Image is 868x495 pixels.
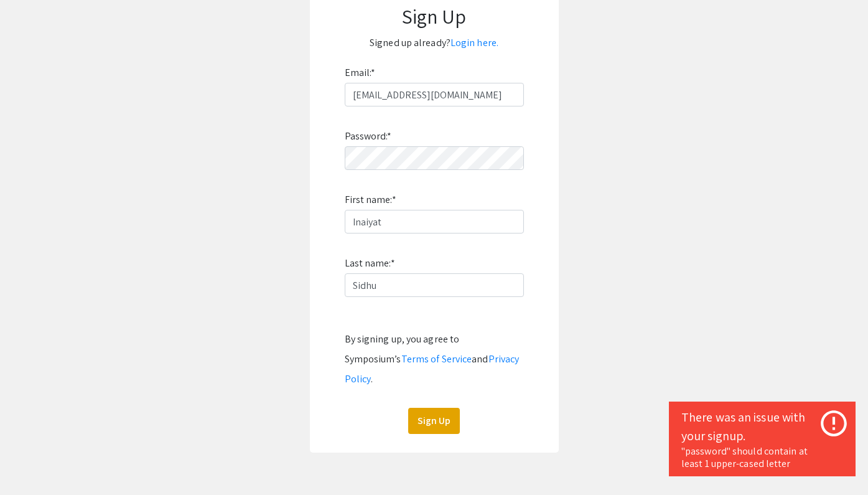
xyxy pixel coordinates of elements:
[322,33,546,53] p: Signed up already?
[345,329,524,389] div: By signing up, you agree to Symposium’s and .
[408,408,460,434] button: Sign Up
[450,36,498,49] a: Login here.
[401,352,472,365] a: Terms of Service
[345,190,396,210] label: First name:
[345,126,392,146] label: Password:
[345,253,395,273] label: Last name:
[681,408,843,445] div: There was an issue with your signup.
[345,63,376,83] label: Email:
[322,4,546,28] h1: Sign Up
[681,445,843,470] div: "password" should contain at least 1 upper-cased letter
[9,439,53,486] iframe: Chat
